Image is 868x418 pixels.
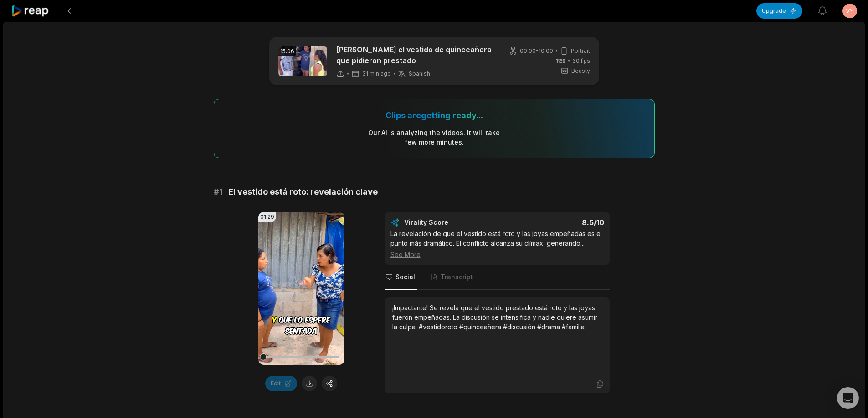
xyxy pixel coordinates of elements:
[390,250,604,259] div: See More
[409,70,430,77] span: Spanish
[756,3,802,19] button: Upgrade
[520,47,553,55] span: 00:00 - 10:00
[404,218,502,227] div: Virality Score
[265,376,297,391] button: Edit
[278,46,296,56] div: 15:06
[581,57,590,64] span: fps
[385,110,483,121] div: Clips are getting ready...
[441,272,473,282] span: Transcript
[258,212,344,365] video: Your browser does not support mp4 format.
[571,47,590,55] span: Portrait
[392,303,602,332] div: ¡Impactante! Se revela que el vestido prestado está roto y las joyas fueron empeñadas. La discusi...
[395,272,415,282] span: Social
[336,44,493,66] p: [PERSON_NAME] el vestido de quinceañera que pidieron prestado
[837,387,859,409] div: Open Intercom Messenger
[362,70,391,77] span: 31 min ago
[385,265,610,290] nav: Tabs
[571,67,590,75] span: Beasty
[390,229,604,259] div: La revelación de que el vestido está roto y las joyas empeñadas es el punto más dramático. El con...
[368,128,500,147] div: Our AI is analyzing the video s . It will take few more minutes.
[572,57,590,65] span: 30
[506,218,604,227] div: 8.5 /10
[228,186,378,198] span: El vestido está roto: revelación clave
[214,186,223,198] span: # 1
